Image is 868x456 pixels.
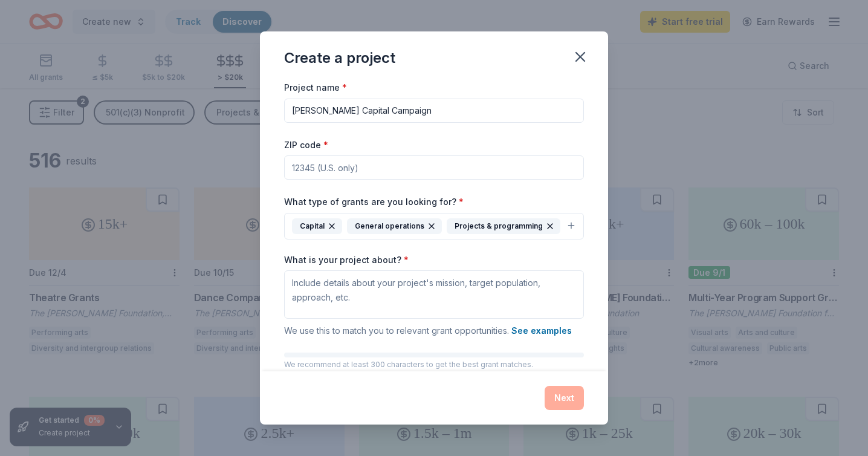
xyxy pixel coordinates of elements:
[347,218,442,234] div: General operations
[284,48,395,68] div: Create a project
[284,360,584,370] p: We recommend at least 300 characters to get the best grant matches.
[284,82,347,94] label: Project name
[284,325,572,336] span: We use this to match you to relevant grant opportunities.
[284,155,584,180] input: 12345 (U.S. only)
[284,254,409,266] label: What is your project about?
[284,213,584,239] button: CapitalGeneral operationsProjects & programming
[284,139,328,151] label: ZIP code
[284,196,464,208] label: What type of grants are you looking for?
[284,99,584,123] input: After school program
[511,324,572,338] button: See examples
[292,218,342,234] div: Capital
[447,218,560,234] div: Projects & programming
